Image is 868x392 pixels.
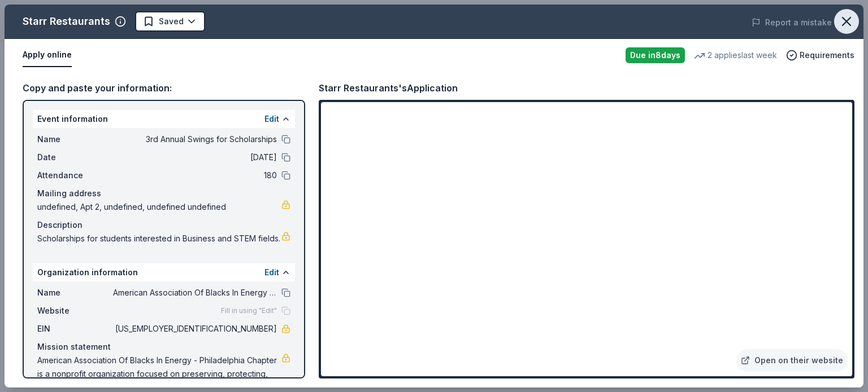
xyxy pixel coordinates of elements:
span: Attendance [37,169,113,182]
button: Edit [264,266,279,279]
span: Date [37,151,113,164]
div: Copy and paste your information: [23,81,305,95]
button: Apply online [23,43,72,67]
span: Website [37,304,113,318]
span: Name [37,133,113,146]
span: Fill in using "Edit" [221,306,277,315]
button: Edit [264,112,279,126]
div: Mission statement [37,340,290,354]
div: Due in 8 days [626,47,685,63]
span: 3rd Annual Swings for Scholarships [113,133,277,146]
div: Organization information [33,263,295,281]
div: Starr Restaurants [23,12,110,30]
div: Description [37,218,290,232]
div: 2 applies last week [694,49,777,62]
div: Mailing address [37,187,290,200]
span: [US_EMPLOYER_IDENTIFICATION_NUMBER] [113,322,277,336]
span: undefined, Apt 2, undefined, undefined undefined [37,200,281,214]
button: Requirements [786,49,854,62]
div: Starr Restaurants's Application [319,81,458,95]
span: 180 [113,169,277,182]
span: [DATE] [113,151,277,164]
button: Report a mistake [752,16,832,29]
span: Scholarships for students interested in Business and STEM fields. [37,232,281,245]
div: Event information [33,110,295,128]
span: Saved [159,15,184,28]
button: Saved [135,11,205,32]
span: EIN [37,322,113,336]
span: American Association Of Blacks In Energy - [GEOGRAPHIC_DATA] Chapter [113,286,277,299]
a: Open on their website [736,349,848,372]
span: Requirements [800,49,854,62]
span: Name [37,286,113,299]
